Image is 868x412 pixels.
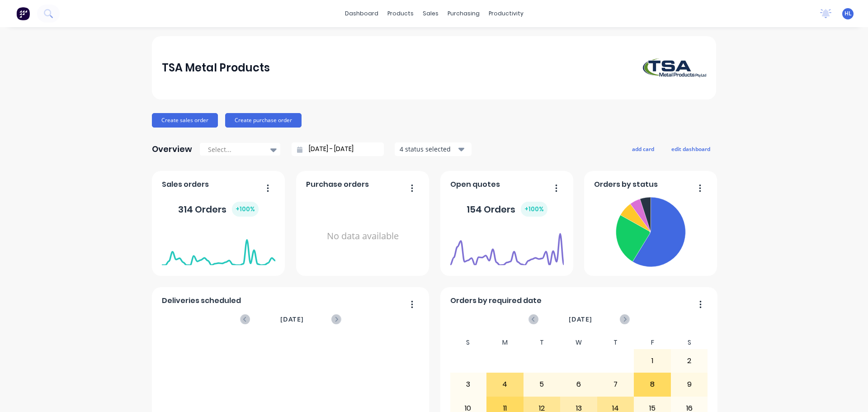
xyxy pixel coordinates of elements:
[524,373,560,396] div: 5
[484,7,528,20] div: productivity
[400,144,457,154] div: 4 status selected
[844,9,852,18] span: HL
[450,336,487,349] div: S
[598,373,634,396] div: 7
[306,194,420,279] div: No data available
[467,202,547,217] div: 154 Orders
[643,58,706,77] img: TSA Metal Products
[232,202,259,217] div: + 100 %
[450,179,500,190] span: Open quotes
[671,350,708,372] div: 2
[395,142,472,156] button: 4 status selected
[340,7,383,20] a: dashboard
[634,336,671,349] div: F
[594,179,658,190] span: Orders by status
[16,7,30,20] img: Factory
[521,202,547,217] div: + 100 %
[560,336,597,349] div: W
[671,373,708,396] div: 9
[450,373,486,396] div: 3
[383,7,418,20] div: products
[634,350,670,372] div: 1
[626,143,660,155] button: add card
[178,202,259,217] div: 314 Orders
[162,59,270,77] div: TSA Metal Products
[486,336,524,349] div: M
[162,295,241,306] span: Deliveries scheduled
[671,336,708,349] div: S
[597,336,634,349] div: T
[152,140,192,158] div: Overview
[569,314,592,324] span: [DATE]
[225,113,302,128] button: Create purchase order
[162,179,209,190] span: Sales orders
[418,7,443,20] div: sales
[306,179,369,190] span: Purchase orders
[487,373,523,396] div: 4
[152,113,218,128] button: Create sales order
[665,143,716,155] button: edit dashboard
[561,373,597,396] div: 6
[280,314,304,324] span: [DATE]
[634,373,670,396] div: 8
[524,336,561,349] div: T
[443,7,484,20] div: purchasing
